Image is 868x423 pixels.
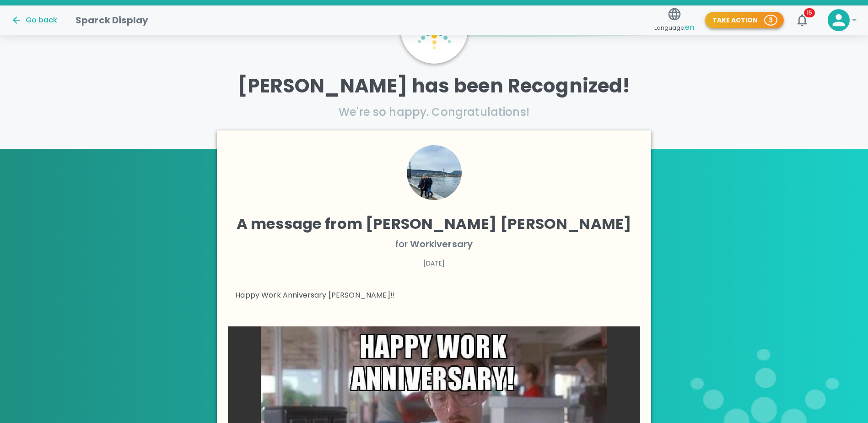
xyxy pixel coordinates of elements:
span: Language: [654,22,694,34]
p: Happy Work Anniversary [PERSON_NAME]!! [235,290,633,301]
span: 15 [804,8,815,17]
button: Take Action 3 [705,12,784,29]
p: [DATE] [235,259,633,268]
h4: A message from [PERSON_NAME] [PERSON_NAME] [235,215,633,233]
img: Picture of Anna Belle Heredia [407,145,462,200]
h1: Sparck Display [75,13,148,27]
span: en [685,22,694,33]
button: Language:en [651,4,698,37]
p: for [235,237,633,251]
button: Go back [11,15,57,26]
p: 3 [769,16,773,25]
button: 15 [791,9,813,31]
span: Workiversary [410,238,473,250]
